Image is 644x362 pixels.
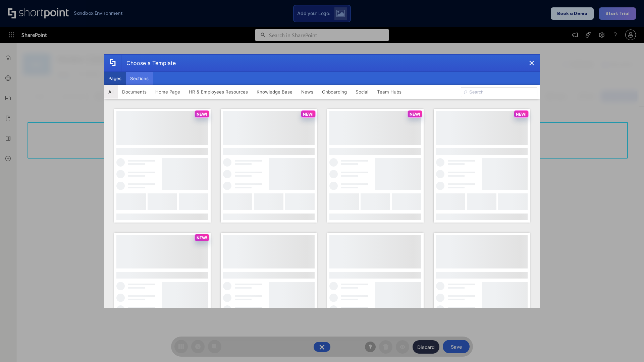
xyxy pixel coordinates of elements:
[318,85,351,99] button: Onboarding
[197,235,207,240] p: NEW!
[516,112,527,117] p: NEW!
[303,112,314,117] p: NEW!
[351,85,373,99] button: Social
[252,85,297,99] button: Knowledge Base
[461,87,537,97] input: Search
[373,85,406,99] button: Team Hubs
[126,72,153,85] button: Sections
[104,85,118,99] button: All
[121,55,176,71] div: Choose a Template
[184,85,252,99] button: HR & Employees Resources
[297,85,318,99] button: News
[197,112,207,117] p: NEW!
[610,330,644,362] iframe: Chat Widget
[151,85,184,99] button: Home Page
[118,85,151,99] button: Documents
[104,54,540,308] div: template selector
[104,72,126,85] button: Pages
[410,112,420,117] p: NEW!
